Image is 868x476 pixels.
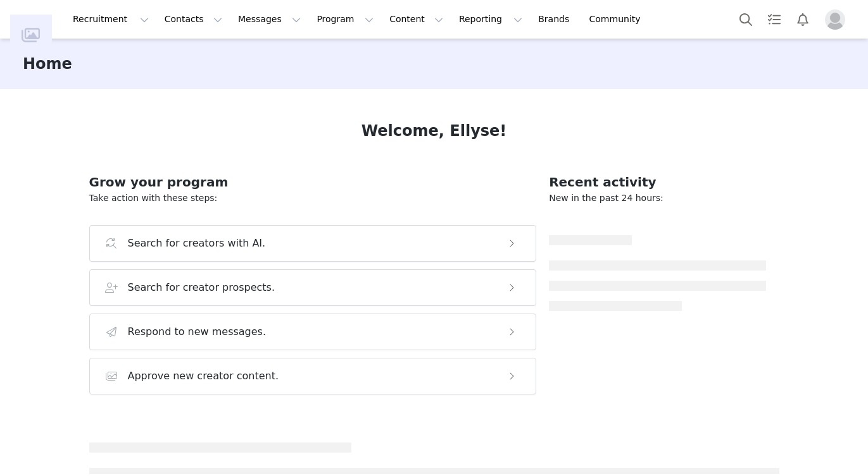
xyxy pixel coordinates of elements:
[451,5,530,34] button: Reporting
[549,173,766,192] h2: Recent activity
[128,324,267,339] h3: Respond to new messages.
[382,5,451,34] button: Content
[817,9,858,30] button: Profile
[89,173,537,192] h2: Grow your program
[23,52,72,75] h3: Home
[65,5,156,34] button: Recruitment
[89,269,537,306] button: Search for creator prospects.
[760,5,788,34] a: Tasks
[825,9,845,30] img: placeholder-profile.jpg
[128,280,275,295] h3: Search for creator prospects.
[732,5,760,34] button: Search
[230,5,308,34] button: Messages
[549,192,766,205] p: New in the past 24 hours:
[89,225,537,262] button: Search for creators with AI.
[89,358,537,394] button: Approve new creator content.
[89,314,537,350] button: Respond to new messages.
[582,5,654,34] a: Community
[309,5,381,34] button: Program
[89,192,537,205] p: Take action with these steps:
[128,236,266,251] h3: Search for creators with AI.
[531,5,581,34] a: Brands
[789,5,817,34] button: Notifications
[128,369,279,384] h3: Approve new creator content.
[157,5,230,34] button: Contacts
[362,119,507,142] h1: Welcome, Ellyse!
